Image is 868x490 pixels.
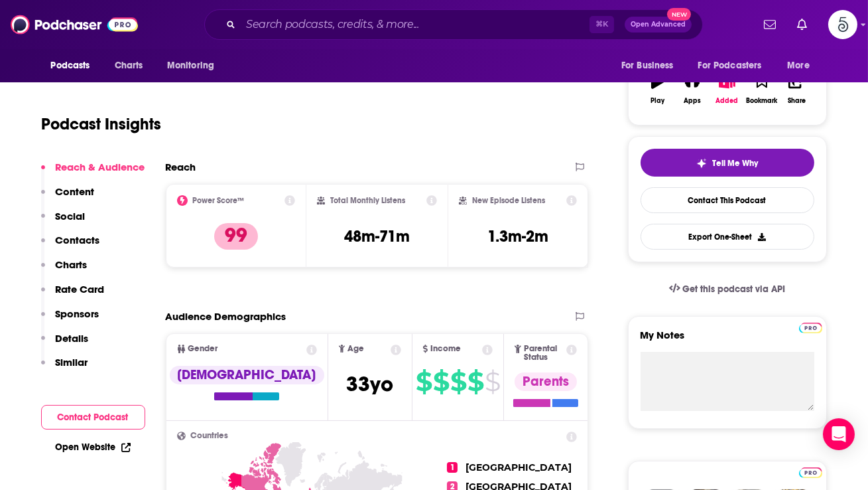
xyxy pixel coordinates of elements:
[167,56,214,75] span: Monitoring
[41,283,105,307] button: Rate Card
[330,196,405,205] h2: Total Monthly Listens
[641,187,814,213] a: Contact This Podcast
[346,371,393,397] span: 33 yo
[447,462,458,473] span: 1
[787,56,810,75] span: More
[204,9,703,40] div: Search podcasts, credits, & more...
[675,65,710,113] button: Apps
[828,10,857,39] button: Show profile menu
[42,114,162,134] h1: Podcast Insights
[792,13,812,36] a: Show notifications dropdown
[799,321,822,333] a: Pro website
[658,273,796,305] a: Get this podcast via API
[485,371,500,392] span: $
[621,56,674,75] span: For Business
[170,366,324,384] div: [DEMOGRAPHIC_DATA]
[746,97,777,105] div: Bookmark
[779,65,814,113] button: Share
[799,323,822,333] img: Podchaser Pro
[41,332,89,357] button: Details
[759,13,781,36] a: Show notifications dropdown
[612,53,690,78] button: open menu
[698,56,762,75] span: For Podcasters
[56,442,131,453] a: Open Website
[625,17,692,33] button: Open AdvancedNew
[214,223,258,250] p: 99
[467,371,483,392] span: $
[641,224,814,250] button: Export One-Sheet
[828,10,857,39] span: Logged in as Spiral5-G2
[41,161,145,185] button: Reach & Audience
[191,432,229,440] span: Countries
[166,161,196,173] h2: Reach
[41,356,88,380] button: Similar
[515,372,577,391] div: Parents
[241,14,589,35] input: Search podcasts, credits, & more...
[347,345,364,353] span: Age
[56,185,95,198] p: Content
[41,258,88,283] button: Charts
[56,307,99,320] p: Sponsors
[106,53,151,78] a: Charts
[188,345,218,353] span: Gender
[41,210,86,234] button: Social
[158,53,231,78] button: open menu
[465,461,572,473] span: [GEOGRAPHIC_DATA]
[589,16,614,33] span: ⌘ K
[745,65,779,113] button: Bookmark
[684,97,701,105] div: Apps
[115,56,143,75] span: Charts
[41,307,99,332] button: Sponsors
[41,405,145,430] button: Contact Podcast
[799,465,822,478] a: Pro website
[41,234,100,258] button: Contacts
[712,158,758,169] span: Tell Me Why
[641,329,814,352] label: My Notes
[56,332,89,345] p: Details
[344,226,410,246] h3: 48m-71m
[651,97,664,105] div: Play
[416,371,432,392] span: $
[710,65,744,113] button: Added
[524,345,564,362] span: Parental Status
[641,65,675,113] button: Play
[667,8,691,21] span: New
[472,196,545,205] h2: New Episode Listens
[56,161,145,173] p: Reach & Audience
[166,310,286,323] h2: Audience Demographics
[690,53,781,78] button: open menu
[56,283,105,295] p: Rate Card
[42,53,107,78] button: open menu
[51,56,90,75] span: Podcasts
[641,149,814,177] button: tell me why sparkleTell Me Why
[193,196,245,205] h2: Power Score™
[823,418,855,450] div: Open Intercom Messenger
[631,21,686,28] span: Open Advanced
[828,10,857,39] img: User Profile
[430,345,461,353] span: Income
[450,371,466,392] span: $
[56,210,86,222] p: Social
[56,258,88,271] p: Charts
[716,97,739,105] div: Added
[696,158,707,169] img: tell me why sparkle
[41,185,95,210] button: Content
[778,53,826,78] button: open menu
[11,12,138,37] img: Podchaser - Follow, Share and Rate Podcasts
[682,284,785,295] span: Get this podcast via API
[56,356,88,368] p: Similar
[487,226,548,246] h3: 1.3m-2m
[56,234,100,246] p: Contacts
[433,371,449,392] span: $
[788,97,806,105] div: Share
[799,467,822,478] img: Podchaser Pro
